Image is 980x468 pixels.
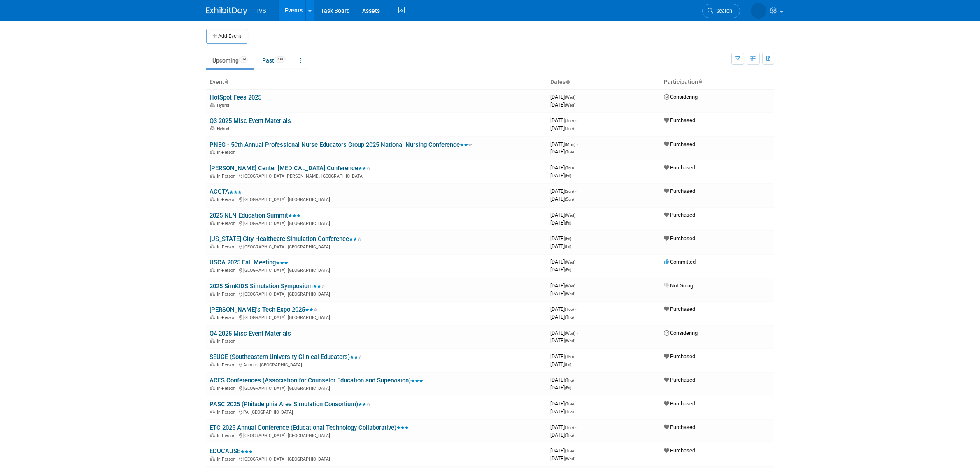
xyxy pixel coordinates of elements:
span: Purchased [664,164,695,171]
span: Hybrid [217,126,232,132]
img: In-Person Event [210,362,215,366]
span: In-Person [217,268,238,273]
span: (Tue) [565,410,574,414]
span: (Thu) [565,166,574,170]
a: USCA 2025 Fall Meeting [210,259,288,266]
span: Search [713,8,732,14]
span: [DATE] [550,353,576,359]
span: Committed [664,259,696,265]
span: In-Person [217,244,238,250]
span: (Wed) [565,338,575,343]
span: Considering [664,330,698,336]
span: (Fri) [565,268,571,272]
span: [DATE] [550,188,576,194]
img: In-Person Event [210,315,215,319]
span: In-Person [217,386,238,391]
a: 2025 NLN Education Summit [210,212,300,219]
span: In-Person [217,410,238,415]
span: [DATE] [550,408,574,415]
a: Q4 2025 Misc Event Materials [210,330,291,337]
span: (Thu) [565,315,574,320]
span: [DATE] [550,283,578,289]
img: In-Person Event [210,268,215,272]
span: In-Person [217,221,238,226]
img: In-Person Event [210,197,215,201]
span: [DATE] [550,243,571,249]
a: ACCTA [210,188,242,195]
img: In-Person Event [210,338,215,343]
span: [DATE] [550,432,574,438]
img: In-Person Event [210,456,215,461]
span: - [575,306,576,312]
img: In-Person Event [210,386,215,390]
th: Event [206,75,547,89]
span: Purchased [664,353,695,359]
span: - [575,188,576,194]
span: (Tue) [565,425,574,430]
span: Purchased [664,306,695,312]
a: Sort by Event Name [224,79,228,85]
span: - [577,212,578,218]
span: Not Going [664,283,693,289]
span: (Wed) [565,103,575,107]
span: [DATE] [550,196,574,202]
span: [DATE] [550,172,571,178]
a: Past238 [256,53,292,68]
a: PASC 2025 (Philadelphia Area Simulation Consortium) [210,401,370,408]
span: [DATE] [550,148,574,155]
img: In-Person Event [210,244,215,248]
div: [GEOGRAPHIC_DATA], [GEOGRAPHIC_DATA] [210,314,544,320]
img: Hybrid Event [210,103,215,107]
span: [DATE] [550,385,571,391]
span: IVS [257,7,267,14]
div: [GEOGRAPHIC_DATA], [GEOGRAPHIC_DATA] [210,243,544,250]
div: [GEOGRAPHIC_DATA][PERSON_NAME], [GEOGRAPHIC_DATA] [210,172,544,179]
span: [DATE] [550,314,574,320]
span: [DATE] [550,455,575,461]
span: - [575,447,576,454]
span: (Thu) [565,378,574,382]
span: (Fri) [565,244,571,249]
span: Purchased [664,377,695,383]
a: [PERSON_NAME]'s Tech Expo 2025 [210,306,317,313]
span: (Wed) [565,331,575,336]
a: Sort by Start Date [566,79,570,85]
span: (Wed) [565,95,575,100]
span: Purchased [664,447,695,454]
span: (Wed) [565,284,575,288]
span: 238 [275,56,286,63]
span: Hybrid [217,103,232,108]
span: (Sun) [565,197,574,202]
span: [DATE] [550,117,576,123]
img: In-Person Event [210,221,215,225]
span: - [575,424,576,430]
th: Dates [547,75,661,89]
a: Sort by Participation Type [698,79,702,85]
span: [DATE] [550,377,576,383]
span: [DATE] [550,330,578,336]
span: [DATE] [550,102,575,108]
span: - [577,141,578,147]
img: Hybrid Event [210,126,215,130]
span: Purchased [664,424,695,430]
span: In-Person [217,197,238,202]
span: In-Person [217,456,238,462]
a: EDUCAUSE [210,447,253,455]
div: [GEOGRAPHIC_DATA], [GEOGRAPHIC_DATA] [210,385,544,391]
div: [GEOGRAPHIC_DATA], [GEOGRAPHIC_DATA] [210,266,544,273]
span: - [577,330,578,336]
span: [DATE] [550,266,571,273]
a: ACES Conferences (Association for Counselor Education and Supervision) [210,377,423,384]
a: SEUCE (Southeastern University Clinical Educators) [210,353,362,361]
span: Purchased [664,141,695,147]
span: (Fri) [565,362,571,367]
img: In-Person Event [210,292,215,296]
a: [PERSON_NAME] Center [MEDICAL_DATA] Conference [210,164,370,172]
span: [DATE] [550,306,576,312]
span: (Thu) [565,354,574,359]
span: Purchased [664,235,695,241]
span: (Tue) [565,118,574,123]
a: 2025 SimKIDS Simulation Symposium [210,283,325,290]
span: [DATE] [550,125,574,131]
div: [GEOGRAPHIC_DATA], [GEOGRAPHIC_DATA] [210,432,544,438]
